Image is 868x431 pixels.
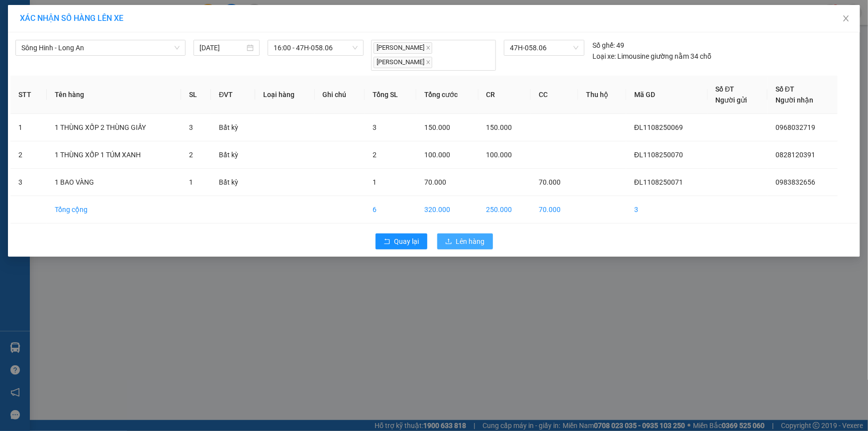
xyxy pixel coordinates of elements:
[211,141,255,169] td: Bất kỳ
[365,196,416,223] td: 6
[424,151,450,159] span: 100.000
[424,178,446,186] span: 70.000
[592,51,616,62] span: Loại xe:
[21,40,180,55] span: Sông Hinh - Long An
[592,40,615,51] span: Số ghế:
[479,76,531,114] th: CR
[775,178,815,186] span: 0983832656
[456,236,485,247] span: Lên hàng
[373,151,377,159] span: 2
[365,76,416,114] th: Tổng SL
[426,45,431,50] span: close
[10,141,47,169] td: 2
[47,76,181,114] th: Tên hàng
[634,178,683,186] span: ĐL1108250071
[199,42,245,53] input: 11/08/2025
[479,196,531,223] td: 250.000
[424,123,450,131] span: 150.000
[634,151,683,159] span: ĐL1108250070
[510,40,579,55] span: 47H-058.06
[255,76,314,114] th: Loại hàng
[634,123,683,131] span: ĐL1108250069
[486,151,512,159] span: 100.000
[374,42,432,54] span: [PERSON_NAME]
[315,76,365,114] th: Ghi chú
[592,51,711,62] div: Limousine giường nằm 34 chỗ
[592,40,624,51] div: 49
[486,123,512,131] span: 150.000
[842,14,850,22] span: close
[20,13,123,23] span: XÁC NHẬN SỐ HÀNG LÊN XE
[10,114,47,141] td: 1
[10,169,47,196] td: 3
[47,114,181,141] td: 1 THÙNG XỐP 2 THÙNG GIẤY
[47,196,181,223] td: Tổng cộng
[47,141,181,169] td: 1 THÙNG XỐP 1 TÚM XANH
[373,178,377,186] span: 1
[211,169,255,196] td: Bất kỳ
[531,76,578,114] th: CC
[626,196,707,223] td: 3
[189,178,193,186] span: 1
[775,85,794,93] span: Số ĐT
[374,57,432,68] span: [PERSON_NAME]
[189,151,193,159] span: 2
[416,196,478,223] td: 320.000
[539,178,561,186] span: 70.000
[445,238,452,246] span: upload
[426,60,431,65] span: close
[832,5,860,33] button: Close
[394,236,419,247] span: Quay lại
[10,76,47,114] th: STT
[47,169,181,196] td: 1 BAO VÀNG
[189,123,193,131] span: 3
[775,96,813,104] span: Người nhận
[626,76,707,114] th: Mã GD
[437,233,493,249] button: uploadLên hàng
[384,238,390,246] span: rollback
[373,123,377,131] span: 3
[775,151,815,159] span: 0828120391
[274,40,358,55] span: 16:00 - 47H-058.06
[376,233,427,249] button: rollbackQuay lại
[775,123,815,131] span: 0968032719
[716,85,735,93] span: Số ĐT
[211,114,255,141] td: Bất kỳ
[531,196,578,223] td: 70.000
[181,76,211,114] th: SL
[416,76,478,114] th: Tổng cước
[578,76,626,114] th: Thu hộ
[716,96,748,104] span: Người gửi
[211,76,255,114] th: ĐVT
